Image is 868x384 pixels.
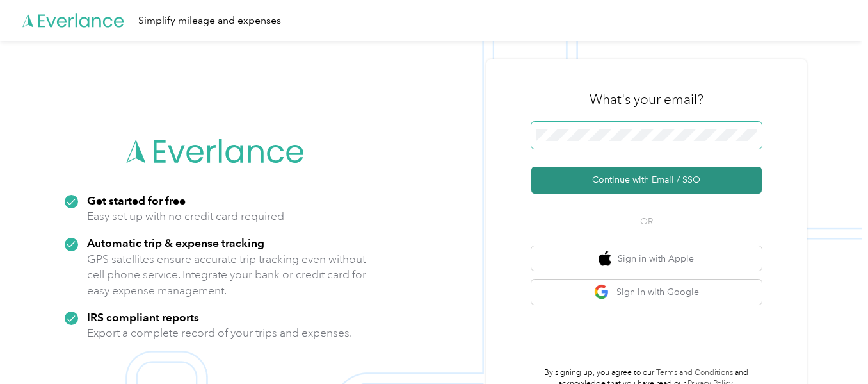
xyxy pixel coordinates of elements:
span: OR [624,215,669,228]
strong: Automatic trip & expense tracking [87,236,264,249]
img: google logo [594,284,610,300]
img: apple logo [599,251,611,267]
strong: IRS compliant reports [87,310,199,324]
a: Terms and Conditions [656,368,733,378]
div: Simplify mileage and expenses [138,13,281,29]
button: apple logoSign in with Apple [531,246,762,271]
p: Easy set up with no credit card required [87,208,284,224]
button: google logoSign in with Google [531,280,762,305]
p: GPS satellites ensure accurate trip tracking even without cell phone service. Integrate your bank... [87,251,367,299]
strong: Get started for free [87,194,186,207]
p: Export a complete record of your trips and expenses. [87,325,352,341]
button: Continue with Email / SSO [531,167,762,194]
h3: What's your email? [590,90,703,108]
